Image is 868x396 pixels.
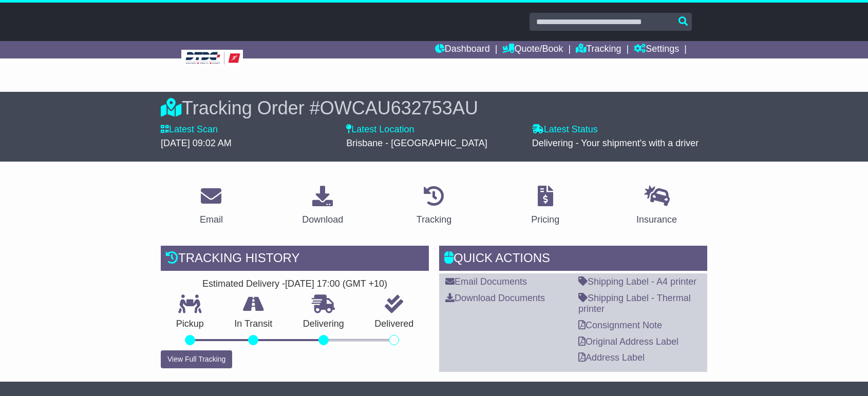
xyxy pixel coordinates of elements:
label: Latest Scan [161,124,218,135]
div: Tracking Order # [161,97,707,119]
span: OWCAU632753AU [320,97,478,118]
p: Pickup [161,319,219,330]
div: Download [302,213,343,227]
div: Email [200,213,223,227]
label: Latest Location [346,124,414,135]
span: Brisbane - [GEOGRAPHIC_DATA] [346,138,487,148]
p: In Transit [219,319,288,330]
a: Tracking [410,182,458,230]
span: [DATE] 09:02 AM [161,138,232,148]
a: Download [295,182,350,230]
span: Delivering - Your shipment's with a driver [532,138,699,148]
div: Tracking [417,213,451,227]
div: Tracking history [161,246,429,273]
div: Estimated Delivery - [161,279,429,290]
a: Shipping Label - Thermal printer [578,293,691,314]
a: Email [193,182,230,230]
a: Download Documents [445,293,545,303]
div: [DATE] 17:00 (GMT +10) [285,279,387,290]
a: Dashboard [435,41,490,58]
a: Insurance [630,182,684,230]
a: Settings [634,41,679,58]
p: Delivered [360,319,429,330]
a: Consignment Note [578,320,662,330]
a: Pricing [524,182,566,230]
p: Delivering [288,319,360,330]
a: Tracking [576,41,621,58]
a: Original Address Label [578,336,678,347]
div: Insurance [636,213,677,227]
a: Quote/Book [502,41,563,58]
label: Latest Status [532,124,598,135]
a: Shipping Label - A4 printer [578,276,696,287]
button: View Full Tracking [161,350,232,368]
div: Pricing [531,213,559,227]
a: Email Documents [445,276,527,287]
a: Address Label [578,352,645,363]
div: Quick Actions [439,246,707,273]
